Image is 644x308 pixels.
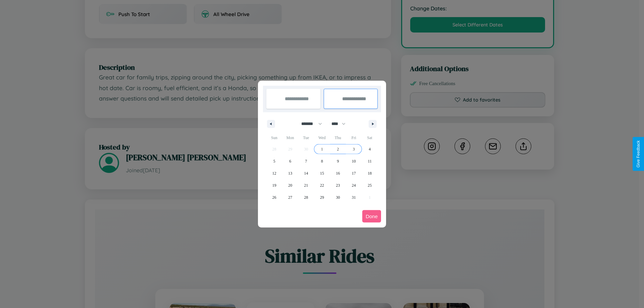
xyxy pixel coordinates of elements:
button: 5 [266,155,282,167]
span: 15 [320,167,324,179]
span: 26 [272,191,276,203]
button: 12 [266,167,282,179]
span: 16 [336,167,340,179]
span: 29 [320,191,324,203]
span: 10 [352,155,356,167]
span: Wed [314,132,330,143]
button: 11 [362,155,378,167]
span: Mon [282,132,298,143]
span: 25 [368,179,372,191]
button: 28 [298,191,314,203]
span: 17 [352,167,356,179]
span: 13 [288,167,292,179]
span: 31 [352,191,356,203]
button: 26 [266,191,282,203]
span: 19 [272,179,276,191]
span: 2 [337,143,339,155]
button: 9 [330,155,346,167]
div: Give Feedback [636,140,641,168]
span: 21 [304,179,308,191]
button: 24 [346,179,362,191]
span: 12 [272,167,276,179]
span: 4 [369,143,371,155]
span: 20 [288,179,292,191]
span: 22 [320,179,324,191]
span: 27 [288,191,292,203]
button: 22 [314,179,330,191]
button: 4 [362,143,378,155]
button: 18 [362,167,378,179]
button: 3 [346,143,362,155]
button: 10 [346,155,362,167]
button: 6 [282,155,298,167]
span: Sun [266,132,282,143]
button: 20 [282,179,298,191]
span: Thu [330,132,346,143]
button: 8 [314,155,330,167]
span: 1 [321,143,323,155]
span: 28 [304,191,308,203]
span: 11 [368,155,372,167]
span: 6 [289,155,291,167]
button: Done [362,210,381,223]
button: 21 [298,179,314,191]
span: 7 [305,155,307,167]
span: 18 [368,167,372,179]
button: 25 [362,179,378,191]
span: 14 [304,167,308,179]
span: 3 [353,143,355,155]
span: Fri [346,132,362,143]
button: 27 [282,191,298,203]
span: 30 [336,191,340,203]
button: 19 [266,179,282,191]
span: 23 [336,179,340,191]
button: 16 [330,167,346,179]
button: 2 [330,143,346,155]
button: 23 [330,179,346,191]
button: 17 [346,167,362,179]
button: 31 [346,191,362,203]
span: Tue [298,132,314,143]
span: 5 [273,155,275,167]
button: 29 [314,191,330,203]
span: 24 [352,179,356,191]
button: 13 [282,167,298,179]
button: 7 [298,155,314,167]
button: 15 [314,167,330,179]
span: 8 [321,155,323,167]
span: 9 [337,155,339,167]
button: 14 [298,167,314,179]
button: 1 [314,143,330,155]
button: 30 [330,191,346,203]
span: Sat [362,132,378,143]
